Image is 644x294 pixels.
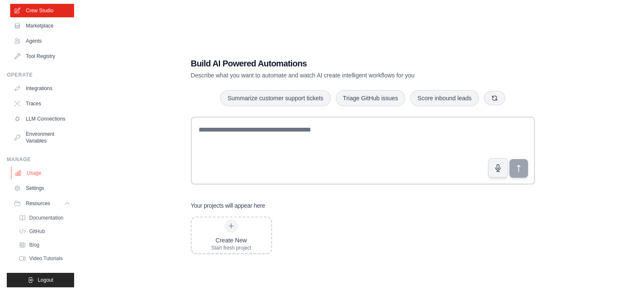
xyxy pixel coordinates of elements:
[38,277,53,283] span: Logout
[26,200,50,207] span: Resources
[10,97,74,110] a: Traces
[484,91,505,105] button: Get new suggestions
[10,197,74,210] button: Resources
[10,181,74,195] a: Settings
[29,242,39,248] span: Blog
[336,90,405,106] button: Triage GitHub issues
[10,82,74,95] a: Integrations
[7,273,74,287] button: Logout
[10,4,74,17] a: Crew Studio
[10,34,74,48] a: Agents
[10,112,74,126] a: LLM Connections
[29,255,63,262] span: Video Tutorials
[15,225,74,237] a: GitHub
[29,214,64,221] span: Documentation
[10,127,74,148] a: Environment Variables
[211,245,252,251] div: Start fresh project
[7,156,74,163] div: Manage
[211,236,252,245] div: Create New
[10,19,74,33] a: Marketplace
[15,253,74,264] a: Video Tutorials
[7,71,74,78] div: Operate
[15,212,74,224] a: Documentation
[11,166,75,180] a: Usage
[15,239,74,251] a: Blog
[220,90,330,106] button: Summarize customer support tickets
[191,201,265,210] h3: Your projects will appear here
[488,158,508,178] button: Click to speak your automation idea
[191,71,475,80] p: Describe what you want to automate and watch AI create intelligent workflows for you
[191,58,475,69] h1: Build AI Powered Automations
[29,228,45,235] span: GitHub
[10,49,74,63] a: Tool Registry
[410,90,479,106] button: Score inbound leads
[602,253,644,294] iframe: Chat Widget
